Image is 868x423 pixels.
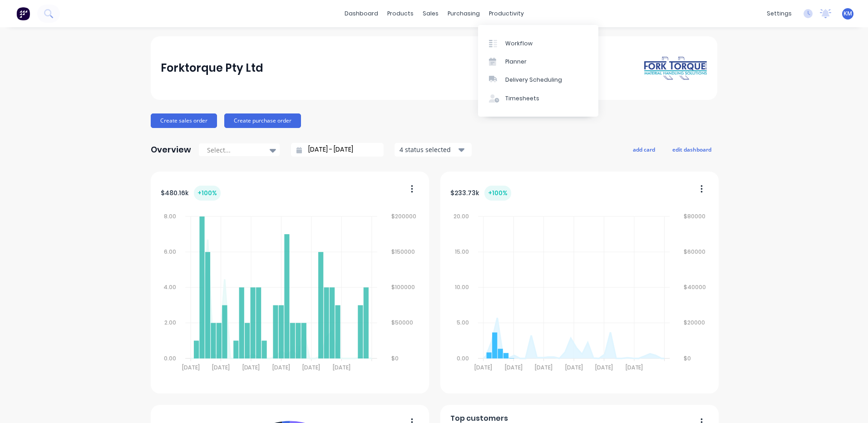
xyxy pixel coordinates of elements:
div: $ 233.73k [450,186,511,201]
tspan: $0 [684,354,691,362]
tspan: $50000 [391,319,413,327]
tspan: 0.00 [457,354,469,362]
div: purchasing [443,7,484,20]
tspan: $100000 [391,283,415,291]
div: Forktorque Pty Ltd [161,59,263,77]
tspan: 20.00 [454,212,469,220]
button: edit dashboard [666,143,717,155]
tspan: 10.00 [455,283,469,291]
div: settings [762,7,796,20]
tspan: $20000 [684,319,705,327]
tspan: 15.00 [455,248,469,256]
div: $ 480.16k [161,186,221,201]
div: 4 status selected [399,145,457,154]
a: Timesheets [478,89,598,108]
tspan: [DATE] [302,364,320,371]
button: 4 status selected [395,143,472,157]
div: Delivery Scheduling [505,76,562,84]
div: productivity [484,7,528,20]
tspan: $80000 [684,212,706,220]
tspan: 5.00 [457,319,469,327]
tspan: [DATE] [505,364,523,371]
tspan: $150000 [391,248,415,256]
div: Workflow [505,39,533,48]
div: + 100 % [194,186,221,201]
tspan: [DATE] [626,364,643,371]
div: Timesheets [505,94,539,103]
button: add card [627,143,661,155]
a: Planner [478,53,598,71]
button: Create sales order [151,113,217,128]
tspan: $200000 [391,212,416,220]
tspan: 8.00 [164,212,176,220]
a: dashboard [340,7,383,20]
a: Workflow [478,34,598,52]
tspan: [DATE] [242,364,260,371]
tspan: $40000 [684,283,706,291]
tspan: $60000 [684,248,706,256]
div: + 100 % [484,186,511,201]
div: Overview [151,141,191,159]
tspan: $0 [391,354,399,362]
tspan: [DATE] [565,364,583,371]
tspan: [DATE] [535,364,552,371]
img: Factory [16,7,30,20]
tspan: 4.00 [163,283,176,291]
a: Delivery Scheduling [478,71,598,89]
div: sales [418,7,443,20]
span: KM [843,10,852,18]
tspan: [DATE] [333,364,350,371]
tspan: 0.00 [164,354,176,362]
div: Planner [505,58,527,66]
tspan: [DATE] [212,364,230,371]
tspan: [DATE] [272,364,290,371]
button: Create purchase order [224,113,301,128]
img: Forktorque Pty Ltd [644,56,707,81]
tspan: [DATE] [474,364,492,371]
tspan: 2.00 [164,319,176,327]
tspan: 6.00 [164,248,176,256]
tspan: [DATE] [182,364,199,371]
div: products [383,7,418,20]
tspan: [DATE] [595,364,613,371]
